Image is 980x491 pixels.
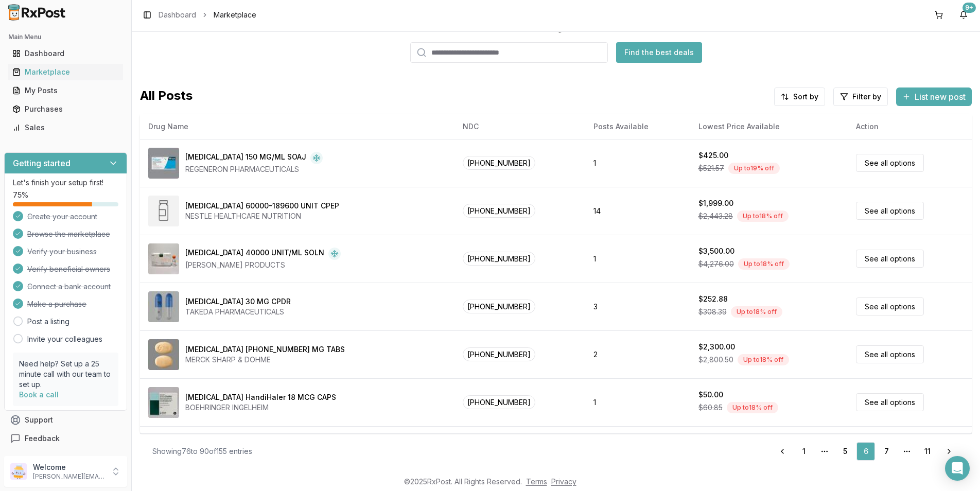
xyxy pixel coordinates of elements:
div: Showing 76 to 90 of 155 entries [152,446,252,457]
span: Browse the marketplace [27,229,110,239]
div: [MEDICAL_DATA] HandiHaler 18 MCG CAPS [185,392,336,402]
span: Feedback [25,433,60,444]
div: [MEDICAL_DATA] 150 MG/ML SOAJ [185,152,306,164]
div: MERCK SHARP & DOHME [185,355,345,365]
div: [MEDICAL_DATA] 60000-189600 UNIT CPEP [185,201,339,211]
div: REGENERON PHARMACEUTICALS [185,164,323,174]
a: See all options [856,297,924,315]
span: Make a purchase [27,299,86,309]
a: List new post [896,93,972,103]
span: $60.85 [698,402,723,413]
span: [PHONE_NUMBER] [463,347,535,361]
span: Verify your business [27,247,97,257]
span: $521.57 [698,163,724,173]
span: Create your account [27,212,97,222]
a: See all options [856,393,924,411]
img: Dexilant 30 MG CPDR [148,291,179,322]
div: $252.88 [698,294,728,304]
a: Go to previous page [772,442,793,461]
p: Let's finish your setup first! [13,178,118,188]
a: See all options [856,250,924,268]
a: 11 [918,442,937,461]
a: 5 [836,442,854,461]
span: List new post [915,91,966,103]
div: $1,999.00 [698,198,733,208]
span: Verify beneficial owners [27,264,110,274]
button: Marketplace [4,64,127,80]
button: My Posts [4,82,127,99]
div: [MEDICAL_DATA] [PHONE_NUMBER] MG TABS [185,344,345,355]
span: $2,800.50 [698,355,733,365]
button: Dashboard [4,45,127,62]
button: Find the best deals [616,42,702,63]
td: 3 [585,283,690,330]
span: $2,443.28 [698,211,733,221]
td: 3 [585,426,690,474]
a: Go to next page [939,442,959,461]
span: Connect a bank account [27,282,111,292]
td: 1 [585,378,690,426]
div: [PERSON_NAME] PRODUCTS [185,260,341,270]
a: Post a listing [27,317,69,327]
a: Terms [526,477,547,486]
span: Marketplace [214,10,256,20]
div: [MEDICAL_DATA] 40000 UNIT/ML SOLN [185,248,324,260]
a: Dashboard [159,10,196,20]
img: User avatar [10,463,27,480]
th: Posts Available [585,114,690,139]
div: $425.00 [698,150,728,161]
th: Lowest Price Available [690,114,848,139]
button: 9+ [955,7,972,23]
a: Dashboard [8,44,123,63]
a: 6 [856,442,875,461]
div: Up to 18 % off [738,354,789,365]
th: NDC [454,114,585,139]
img: Spiriva HandiHaler 18 MCG CAPS [148,387,179,418]
a: See all options [856,345,924,363]
a: Sales [8,118,123,137]
div: Open Intercom Messenger [945,456,970,481]
td: 1 [585,139,690,187]
div: Up to 19 % off [728,163,780,174]
a: Privacy [551,477,576,486]
span: Sort by [793,92,818,102]
button: Sales [4,119,127,136]
div: Up to 18 % off [727,402,778,413]
button: Feedback [4,429,127,448]
div: Dashboard [12,48,119,59]
div: $2,300.00 [698,342,735,352]
div: NESTLE HEALTHCARE NUTRITION [185,211,339,221]
img: Procrit 40000 UNIT/ML SOLN [148,243,179,274]
h2: Main Menu [8,33,123,41]
img: Zenpep 60000-189600 UNIT CPEP [148,196,179,226]
nav: breadcrumb [159,10,256,20]
p: Welcome [33,462,104,472]
td: 14 [585,187,690,235]
div: Marketplace [12,67,119,77]
button: List new post [896,87,972,106]
a: 7 [877,442,896,461]
th: Action [848,114,972,139]
div: My Posts [12,85,119,96]
img: Praluent 150 MG/ML SOAJ [148,148,179,179]
span: 75 % [13,190,28,200]
a: My Posts [8,81,123,100]
p: Need help? Set up a 25 minute call with our team to set up. [19,359,112,390]
span: $308.39 [698,307,727,317]
span: [PHONE_NUMBER] [463,252,535,266]
div: Up to 18 % off [738,258,790,270]
button: Filter by [833,87,888,106]
span: All Posts [140,87,192,106]
span: Filter by [852,92,881,102]
div: Up to 18 % off [737,211,789,222]
button: Support [4,411,127,429]
span: [PHONE_NUMBER] [463,395,535,409]
a: See all options [856,202,924,220]
a: 1 [795,442,813,461]
div: $50.00 [698,390,723,400]
div: BOEHRINGER INGELHEIM [185,402,336,413]
a: See all options [856,154,924,172]
td: 2 [585,330,690,378]
div: [MEDICAL_DATA] 30 MG CPDR [185,296,291,307]
span: [PHONE_NUMBER] [463,204,535,218]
